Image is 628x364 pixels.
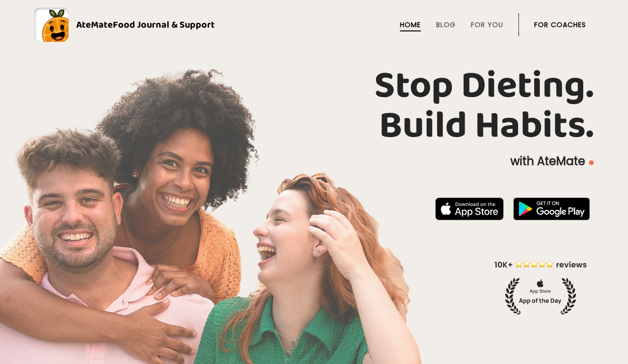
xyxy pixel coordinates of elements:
[34,66,594,146] h1: Stop Dieting. Build Habits.
[513,197,590,220] img: badge-download-google.png
[435,197,504,220] img: badge-download-apple.svg
[488,259,594,315] img: home-hero-appoftheday.png
[69,17,215,32] div: AteMate
[534,21,586,29] a: For Coaches
[471,21,503,29] a: For You
[34,154,594,169] p: with AteMate
[400,21,421,29] a: Home
[436,21,456,29] a: Blog
[113,17,215,32] span: Food Journal & Support
[34,8,594,42] a: AteMateFood Journal & Support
